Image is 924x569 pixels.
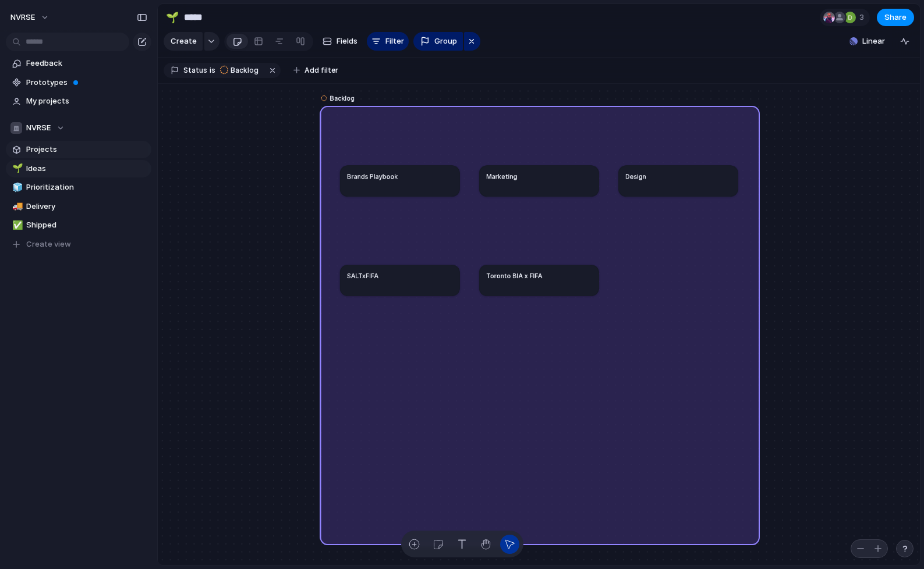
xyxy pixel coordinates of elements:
[330,93,354,102] span: Backlog
[884,12,907,23] span: Share
[347,271,378,280] h1: SALTxFIFA
[625,172,646,181] h1: Design
[434,35,457,47] span: Group
[6,93,151,110] a: My projects
[12,162,20,175] div: 🌱
[26,122,51,134] span: NVRSE
[367,32,409,51] button: Filter
[862,35,885,47] span: Linear
[207,64,218,77] button: is
[6,236,151,253] button: Create view
[286,62,345,79] button: Add filter
[164,32,203,51] button: Create
[5,8,55,27] button: NVRSE
[305,65,338,76] span: Add filter
[6,160,151,177] a: 🌱Ideas
[171,35,197,47] span: Create
[6,198,151,215] a: 🚚Delivery
[10,12,35,23] span: NVRSE
[10,219,22,231] button: ✅
[26,144,147,155] span: Projects
[10,201,22,212] button: 🚚
[347,172,398,181] h1: Brands Playbook
[318,32,362,51] button: Fields
[486,271,542,280] h1: Toronto BIA x FIFA
[12,200,20,213] div: 🚚
[877,9,914,26] button: Share
[26,219,147,231] span: Shipped
[217,64,265,77] button: Backlog
[12,219,20,232] div: ✅
[26,182,147,193] span: Prioritization
[10,182,22,193] button: 🧊
[6,55,151,72] a: Feedback
[6,141,151,158] a: Projects
[26,95,147,107] span: My projects
[859,12,868,23] span: 3
[231,65,259,76] span: Backlog
[6,179,151,196] a: 🧊Prioritization
[163,8,182,27] button: 🌱
[413,32,463,51] button: Group
[26,58,147,69] span: Feedback
[12,181,20,194] div: 🧊
[26,77,147,88] span: Prototypes
[6,216,151,234] a: ✅Shipped
[166,9,179,25] div: 🌱
[183,65,207,76] span: Status
[385,35,404,47] span: Filter
[337,35,357,47] span: Fields
[26,239,71,250] span: Create view
[10,163,22,175] button: 🌱
[486,172,517,181] h1: Marketing
[6,119,151,137] button: NVRSE
[210,65,215,76] span: is
[26,163,147,175] span: Ideas
[6,74,151,91] a: Prototypes
[26,201,147,212] span: Delivery
[845,33,890,50] button: Linear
